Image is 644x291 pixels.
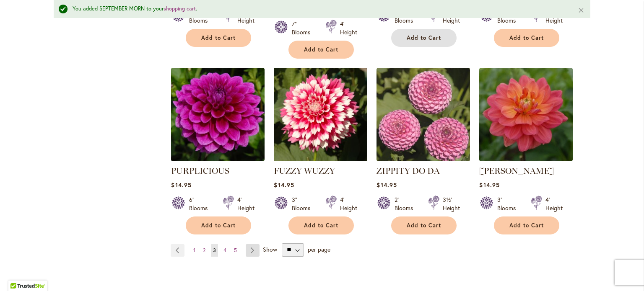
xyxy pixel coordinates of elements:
[407,222,441,229] span: Add to Cart
[191,244,197,257] a: 1
[171,68,265,161] img: PURPLICIOUS
[377,68,470,161] img: ZIPPITY DO DA
[201,34,236,41] span: Add to Cart
[274,181,294,189] span: $14.95
[213,247,216,253] span: 3
[171,155,265,163] a: PURPLICIOUS
[340,20,357,36] div: 4' Height
[292,196,315,212] div: 3" Blooms
[304,222,338,229] span: Add to Cart
[479,181,499,189] span: $14.95
[308,245,330,253] span: per page
[274,155,367,163] a: FUZZY WUZZY
[263,245,277,253] span: Show
[509,222,544,229] span: Add to Cart
[237,196,254,212] div: 4' Height
[377,181,397,189] span: $14.95
[232,244,239,257] a: 5
[391,29,457,47] button: Add to Cart
[274,166,335,176] a: FUZZY WUZZY
[494,216,559,234] button: Add to Cart
[171,166,229,176] a: PURPLICIOUS
[288,41,354,59] button: Add to Cart
[377,155,470,163] a: ZIPPITY DO DA
[443,196,460,212] div: 3½' Height
[509,34,544,41] span: Add to Cart
[223,247,226,253] span: 4
[234,247,237,253] span: 5
[377,166,440,176] a: ZIPPITY DO DA
[395,196,418,212] div: 2" Blooms
[407,34,441,41] span: Add to Cart
[292,20,315,36] div: 7" Blooms
[340,196,357,212] div: 4' Height
[186,216,251,234] button: Add to Cart
[164,5,196,12] a: shopping cart
[201,222,236,229] span: Add to Cart
[288,216,354,234] button: Add to Cart
[189,196,213,212] div: 6" Blooms
[6,261,30,285] iframe: Launch Accessibility Center
[304,46,338,53] span: Add to Cart
[201,244,208,257] a: 2
[274,68,367,161] img: FUZZY WUZZY
[479,155,573,163] a: LORA ASHLEY
[545,196,563,212] div: 4' Height
[203,247,205,253] span: 2
[193,247,195,253] span: 1
[186,29,251,47] button: Add to Cart
[73,5,565,13] div: You added SEPTEMBER MORN to your .
[497,196,521,212] div: 3" Blooms
[221,244,229,257] a: 4
[479,68,573,161] img: LORA ASHLEY
[494,29,559,47] button: Add to Cart
[391,216,457,234] button: Add to Cart
[171,181,191,189] span: $14.95
[479,166,554,176] a: [PERSON_NAME]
